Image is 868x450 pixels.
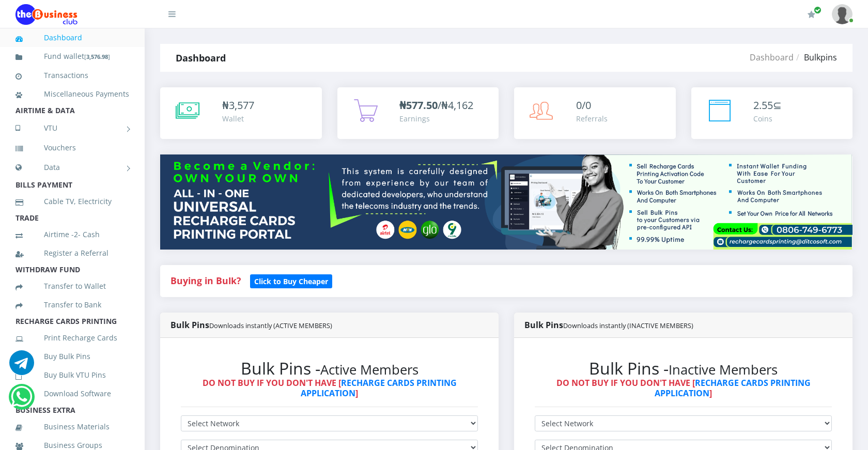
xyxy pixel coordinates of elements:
a: ₦577.50/₦4,162 Earnings [337,87,499,139]
a: Cable TV, Electricity [16,190,129,213]
div: Wallet [222,113,254,124]
a: Print Recharge Cards [16,326,129,350]
div: Coins [753,113,782,124]
span: 2.55 [753,98,773,112]
a: Dashboard [16,26,129,50]
a: Miscellaneous Payments [16,82,129,106]
h2: Bulk Pins - [181,359,478,378]
b: ₦577.50 [399,98,438,112]
a: Data [16,154,129,180]
div: Earnings [399,113,473,124]
small: [ ] [84,53,110,60]
li: Bulkpins [794,51,837,64]
a: Buy Bulk Pins [16,345,129,368]
strong: DO NOT BUY IF YOU DON'T HAVE [ ] [556,377,811,398]
a: Business Materials [16,415,129,439]
a: Transfer to Wallet [16,274,129,298]
strong: Dashboard [176,52,226,64]
strong: DO NOT BUY IF YOU DON'T HAVE [ ] [203,377,457,398]
a: RECHARGE CARDS PRINTING APPLICATION [301,377,457,398]
img: User [832,4,853,24]
img: Logo [16,4,78,25]
a: Fund wallet[3,576.98] [16,44,129,69]
a: ₦3,577 Wallet [160,87,322,139]
a: VTU [16,115,129,141]
a: Chat for support [9,358,34,375]
b: 3,576.98 [86,53,108,60]
h2: Bulk Pins - [535,359,832,378]
small: Inactive Members [669,361,778,379]
a: Register a Referral [16,241,129,265]
strong: Buying in Bulk? [171,274,241,287]
a: Download Software [16,382,129,406]
small: Downloads instantly (ACTIVE MEMBERS) [209,321,332,330]
a: Click to Buy Cheaper [250,274,332,287]
a: Transfer to Bank [16,293,129,317]
img: multitenant_rcp.png [160,154,853,250]
span: 3,577 [229,98,254,112]
a: Chat for support [11,392,32,409]
span: /₦4,162 [399,98,473,112]
div: ⊆ [753,98,782,113]
i: Renew/Upgrade Subscription [808,10,815,19]
div: Referrals [576,113,608,124]
a: RECHARGE CARDS PRINTING APPLICATION [655,377,811,398]
a: Vouchers [16,136,129,160]
b: Click to Buy Cheaper [254,276,328,286]
small: Active Members [320,361,419,379]
a: Airtime -2- Cash [16,223,129,246]
div: ₦ [222,98,254,113]
a: 0/0 Referrals [514,87,676,139]
small: Downloads instantly (INACTIVE MEMBERS) [563,321,693,330]
span: 0/0 [576,98,591,112]
span: Renew/Upgrade Subscription [814,6,822,14]
strong: Bulk Pins [171,319,332,331]
a: Transactions [16,64,129,87]
a: Dashboard [750,52,794,63]
a: Buy Bulk VTU Pins [16,363,129,387]
strong: Bulk Pins [524,319,693,331]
